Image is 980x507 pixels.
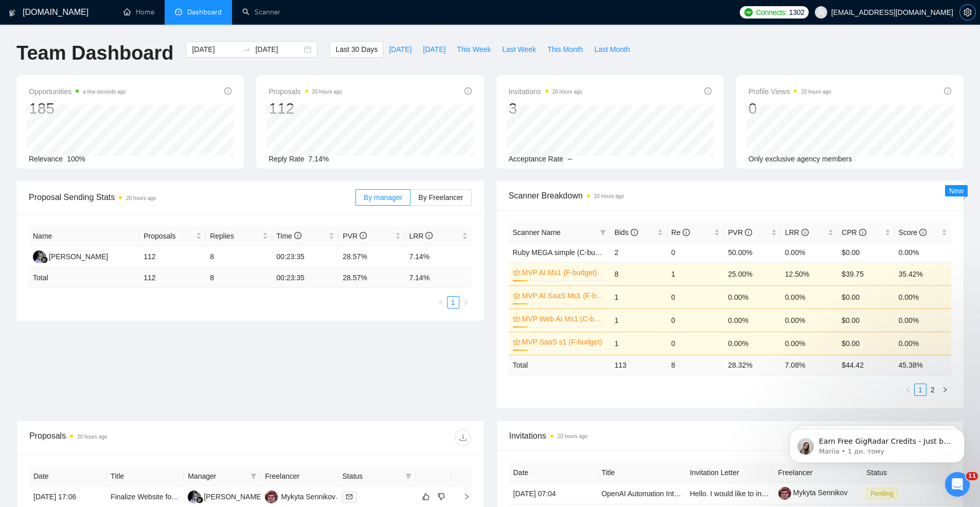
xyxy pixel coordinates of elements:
span: info-circle [704,87,711,95]
time: 20 hours ago [312,89,342,95]
td: 7.14 % [405,268,471,288]
span: 100% [67,155,85,163]
span: left [905,387,911,393]
span: Last Month [594,44,630,55]
button: Last 30 Days [330,41,383,58]
div: 0 [749,99,831,118]
td: 0 [667,242,724,262]
button: [DATE] [383,41,417,58]
iframe: Intercom notifications повідомлення [774,407,980,479]
span: Replies [210,230,260,242]
td: 35.42% [895,262,951,285]
td: 00:23:35 [272,268,338,288]
li: Previous Page [902,384,914,396]
span: right [455,493,470,500]
th: Name [29,226,139,246]
th: Invitation Letter [686,463,774,483]
input: Start date [192,44,239,55]
span: Opportunities [29,85,126,98]
a: 2 [927,384,938,395]
span: -- [567,155,572,163]
button: right [939,384,951,396]
td: 0.00% [724,332,780,355]
span: PVR [343,232,367,240]
li: Next Page [939,384,951,396]
a: MSMykyta Sennikov [265,492,335,500]
a: MVP AI SaaS Ms1 (F-budget) [522,290,604,301]
a: MVP SaaS s1 (F-budget) [522,336,604,348]
span: Invitations [509,85,582,98]
span: Only exclusive agency members [749,155,852,163]
img: c1zFESyPK2vppVrw-q4nXiDADp8Wv8ldomuTSf2iBVMtQij8_E6MOnHdJMy1hmn3QV [778,487,791,500]
button: Last Month [589,41,635,58]
span: filter [251,473,257,479]
span: info-circle [745,229,752,236]
td: 1 [667,262,724,285]
span: like [422,493,430,501]
span: Last Week [502,44,536,55]
span: Proposals [144,230,194,242]
td: 0.00% [895,285,951,309]
td: 0.00% [895,242,951,262]
td: 45.38 % [895,355,951,375]
a: MVP Web AI Ms1 (C-budget) [522,313,604,324]
th: Date [509,463,598,483]
th: Title [106,466,184,486]
span: setting [960,8,975,16]
td: 1 [610,332,667,355]
td: 112 [139,246,206,268]
button: Last Week [496,41,542,58]
button: like [420,491,432,503]
span: Scanner Breakdown [509,189,952,202]
span: [DATE] [389,44,412,55]
span: Invitations [509,429,951,442]
td: 8 [610,262,667,285]
td: 0.00% [895,332,951,355]
span: Dashboard [187,8,222,16]
a: setting [959,8,976,16]
span: LRR [409,232,433,240]
button: right [459,296,472,309]
span: Pending [866,488,897,499]
span: 1302 [789,7,805,18]
div: Mykyta Sennikov [281,491,335,502]
img: gigradar-bm.png [196,496,203,503]
td: Total [509,355,611,375]
span: This Month [547,44,583,55]
img: logo [9,5,16,21]
button: This Month [542,41,589,58]
td: 112 [139,268,206,288]
td: 00:23:35 [272,246,338,268]
time: 20 hours ago [553,89,582,95]
span: 11 [966,472,978,480]
span: PVR [728,228,752,237]
td: 0.00% [724,285,780,309]
span: info-circle [631,229,638,236]
span: 7.14% [309,155,329,163]
td: 0.00% [895,309,951,332]
span: filter [248,468,259,484]
iframe: Intercom live chat [945,472,970,497]
span: crown [513,315,520,322]
th: Date [29,466,106,486]
span: [DATE] [423,44,446,55]
td: $0.00 [838,285,894,309]
button: [DATE] [417,41,451,58]
span: info-circle [294,232,301,239]
span: Bids [614,228,637,237]
a: MVP AI Ms1 (F-budget) [522,267,604,278]
span: filter [598,225,608,240]
td: 0.00% [781,309,838,332]
th: Title [597,463,686,483]
td: 0.00% [781,285,838,309]
span: info-circle [360,232,367,239]
span: right [942,387,948,393]
span: info-circle [859,229,866,236]
a: Pending [866,489,901,497]
td: $ 44.42 [838,355,894,375]
time: 20 hours ago [77,434,107,440]
span: info-circle [425,232,433,239]
time: a few seconds ago [83,89,126,95]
